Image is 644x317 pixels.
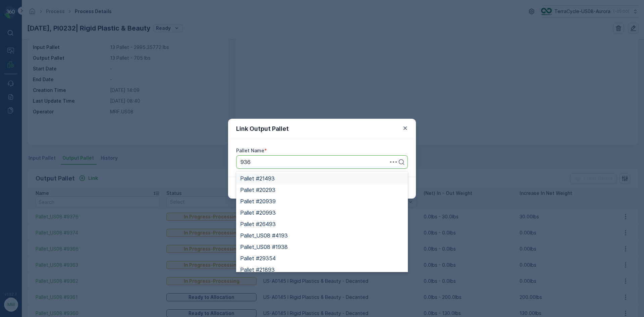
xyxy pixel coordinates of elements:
[240,175,275,181] span: Pallet #21493
[296,188,347,196] p: Pallet_US08 #9327
[29,165,132,171] span: US-A0171 I Fabric, Clothing, Shoes, Bags, Etc
[6,292,22,298] span: Name :
[6,121,39,127] span: Total Weight :
[240,244,288,250] span: Pallet_US08 #1938
[36,154,74,160] span: [PERSON_NAME]
[38,143,44,149] span: 70
[240,267,275,273] span: Pallet #21893
[6,132,35,138] span: Net Weight :
[240,210,276,216] span: Pallet #20993
[22,110,66,116] span: Pallet_US08 #9326
[240,255,276,261] span: Pallet #29354
[240,198,276,204] span: Pallet #20939
[6,154,36,160] span: Asset Type :
[22,292,66,298] span: Pallet_US08 #9327
[39,303,45,309] span: 70
[6,303,39,309] span: Total Weight :
[6,110,22,116] span: Name :
[240,221,276,227] span: Pallet #26493
[6,165,29,171] span: Material :
[39,121,45,127] span: 70
[236,148,264,153] label: Pallet Name
[240,187,275,193] span: Pallet #20293
[296,6,347,14] p: Pallet_US08 #9326
[35,132,38,138] span: -
[236,124,289,134] p: Link Output Pallet
[240,232,288,239] span: Pallet_US08 #4193
[6,143,38,149] span: Tare Weight :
